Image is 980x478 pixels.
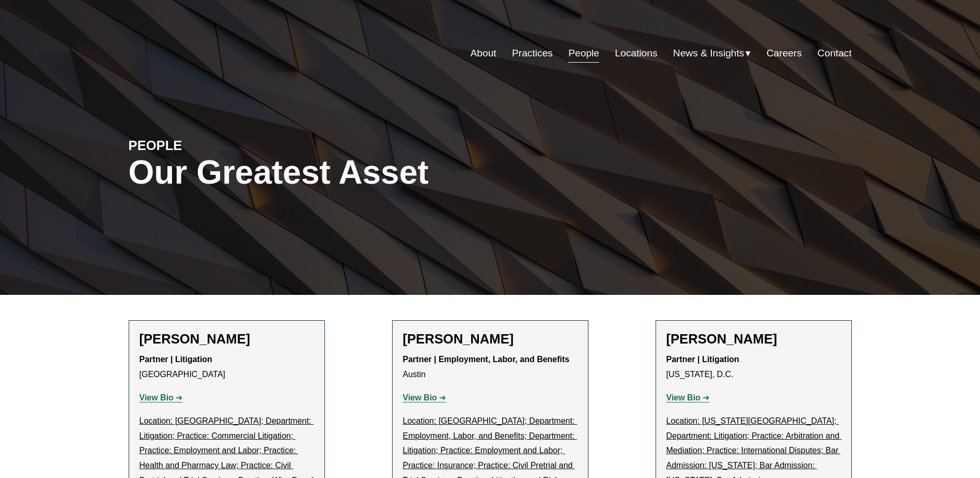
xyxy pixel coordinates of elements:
a: View Bio [666,393,710,402]
p: Austin [403,352,578,382]
p: [GEOGRAPHIC_DATA] [139,352,314,382]
strong: View Bio [666,393,701,402]
strong: View Bio [139,393,174,402]
a: View Bio [403,393,446,402]
h2: [PERSON_NAME] [139,331,314,347]
h4: PEOPLE [129,137,309,154]
h1: Our Greatest Asset [129,154,611,191]
a: Careers [767,43,802,63]
h2: [PERSON_NAME] [403,331,578,347]
strong: Partner | Litigation [139,355,212,364]
a: View Bio [139,393,183,402]
a: folder dropdown [673,43,751,63]
a: Locations [615,43,657,63]
strong: Partner | Litigation [666,355,739,364]
span: News & Insights [673,44,744,63]
strong: View Bio [403,393,437,402]
h2: [PERSON_NAME] [666,331,841,347]
a: Practices [512,43,553,63]
p: [US_STATE], D.C. [666,352,841,382]
a: Contact [817,43,851,63]
a: People [568,43,599,63]
strong: Partner | Employment, Labor, and Benefits [403,355,570,364]
a: About [471,43,496,63]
